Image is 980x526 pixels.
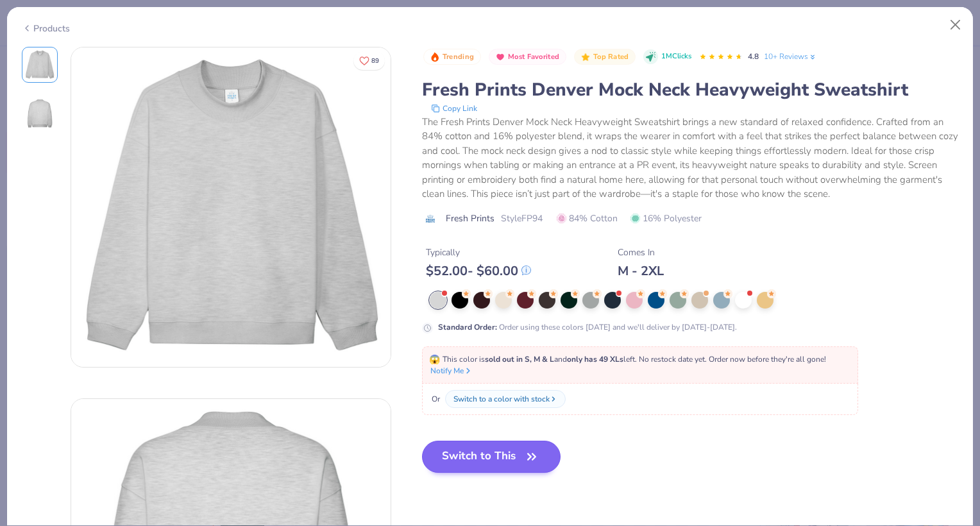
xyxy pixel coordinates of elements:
div: Fresh Prints Denver Mock Neck Heavyweight Sweatshirt [422,78,959,102]
div: M - 2XL [618,263,664,279]
a: 10+ Reviews [764,51,817,62]
span: Most Favorited [508,53,559,60]
button: Badge Button [489,49,566,65]
span: 16% Polyester [630,212,702,225]
button: Badge Button [423,49,481,65]
div: 4.8 Stars [699,47,743,67]
div: Order using these colors [DATE] and we'll deliver by [DATE]-[DATE]. [438,321,737,333]
span: 😱 [429,353,440,366]
span: This color is and left. No restock date yet. Order now before they're all gone! [429,354,826,364]
span: Top Rated [593,53,629,60]
span: Fresh Prints [446,212,494,225]
div: Comes In [618,246,664,259]
span: 4.8 [748,51,759,62]
button: Switch to a color with stock [445,390,566,408]
span: Trending [443,53,474,60]
button: Badge Button [574,49,636,65]
strong: Standard Order : [438,322,497,332]
div: Products [22,22,70,35]
div: $ 52.00 - $ 60.00 [426,263,531,279]
strong: only has 49 XLs [567,354,623,364]
button: Like [353,51,385,70]
span: 84% Cotton [557,212,618,225]
span: Or [429,393,440,405]
div: Typically [426,246,531,259]
button: Switch to This [422,441,561,473]
span: Style FP94 [501,212,543,225]
img: Front [71,47,391,367]
img: Front [24,49,55,80]
button: copy to clipboard [427,102,481,115]
span: 1M Clicks [661,51,691,62]
img: Most Favorited sort [495,52,505,62]
img: Back [24,98,55,129]
strong: sold out in S, M & L [485,354,554,364]
div: Switch to a color with stock [453,393,550,405]
button: Close [943,13,968,37]
span: 89 [371,58,379,64]
img: Top Rated sort [580,52,591,62]
img: brand logo [422,214,439,224]
img: Trending sort [430,52,440,62]
button: Notify Me [430,365,473,377]
div: The Fresh Prints Denver Mock Neck Heavyweight Sweatshirt brings a new standard of relaxed confide... [422,115,959,201]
